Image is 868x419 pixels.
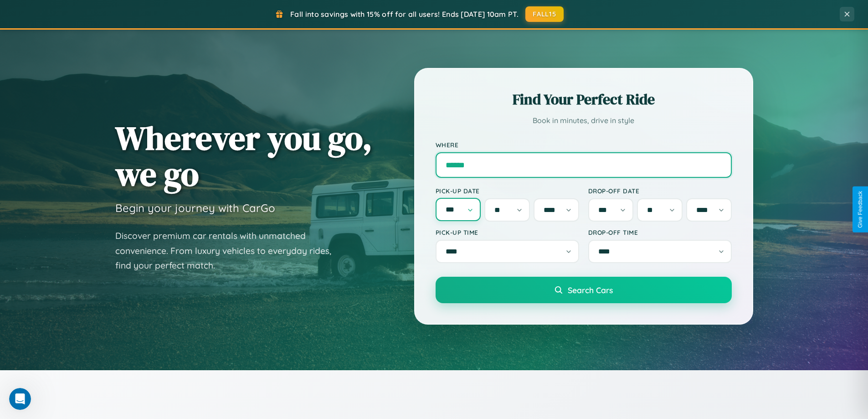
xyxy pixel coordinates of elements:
[436,141,732,149] label: Where
[115,120,372,192] h1: Wherever you go, we go
[568,285,613,295] span: Search Cars
[857,191,863,228] div: Give Feedback
[436,187,579,195] label: Pick-up Date
[115,228,343,273] p: Discover premium car rentals with unmatched convenience. From luxury vehicles to everyday rides, ...
[436,277,732,303] button: Search Cars
[525,6,564,22] button: FALL15
[9,388,31,410] iframe: Intercom live chat
[290,10,519,19] span: Fall into savings with 15% off for all users! Ends [DATE] 10am PT.
[588,228,732,236] label: Drop-off Time
[436,89,732,109] h2: Find Your Perfect Ride
[436,228,579,236] label: Pick-up Time
[588,187,732,195] label: Drop-off Date
[115,201,275,215] h3: Begin your journey with CarGo
[436,114,732,127] p: Book in minutes, drive in style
